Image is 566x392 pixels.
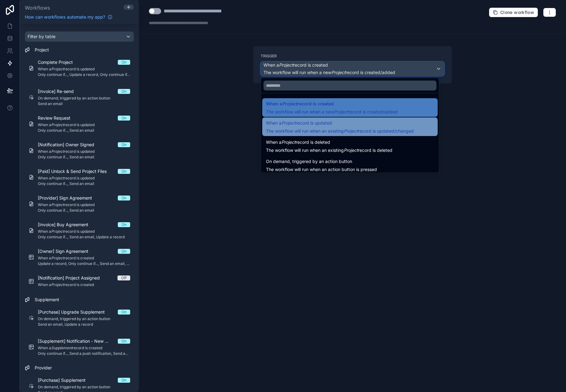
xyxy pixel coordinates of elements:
[266,128,414,134] span: The workflow will run when an existing record is updated/changed
[282,101,297,106] em: Project
[281,120,296,126] em: Project
[334,109,348,114] em: Project
[281,139,296,145] em: Project
[266,167,377,172] span: The workflow will run when an action button is pressed
[344,148,358,153] em: Project
[344,128,358,134] em: Project
[266,139,330,146] span: When a record is deleted
[266,148,392,153] span: The workflow will run when an existing record is deleted
[266,109,398,114] span: The workflow will run when a new record is created/added
[266,119,332,127] span: When a record is updated
[266,100,334,108] span: When a record is created
[266,158,352,165] span: On demand, triggered by an action button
